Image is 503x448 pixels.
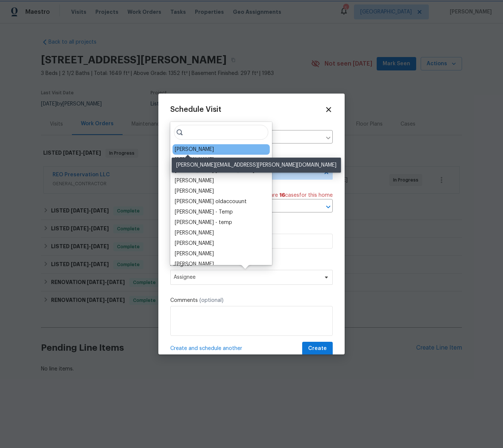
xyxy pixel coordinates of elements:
div: [PERSON_NAME] [175,177,214,184]
span: 16 [279,193,285,198]
div: [PERSON_NAME] [175,229,214,237]
div: [PERSON_NAME] [175,146,214,153]
div: [PERSON_NAME] [175,156,214,164]
span: (optional) [199,298,224,303]
div: [PERSON_NAME] [175,250,214,258]
div: [PERSON_NAME][EMAIL_ADDRESS][PERSON_NAME][DOMAIN_NAME] [172,158,341,173]
label: Comments [170,297,333,304]
div: [PERSON_NAME] [175,261,214,268]
div: [PERSON_NAME] [175,187,214,195]
span: Close [325,105,333,114]
div: [PERSON_NAME] - temp [175,219,232,226]
div: [PERSON_NAME] oldaccouunt [175,198,247,205]
div: [PERSON_NAME] [175,240,214,247]
span: Create and schedule another [170,345,242,352]
div: [PERSON_NAME] - Temp [175,208,233,216]
button: Open [323,202,333,212]
span: Create [308,344,327,353]
span: Schedule Visit [170,106,221,113]
button: Create [302,342,333,356]
span: There are case s for this home [256,192,333,199]
span: Assignee [174,274,320,280]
